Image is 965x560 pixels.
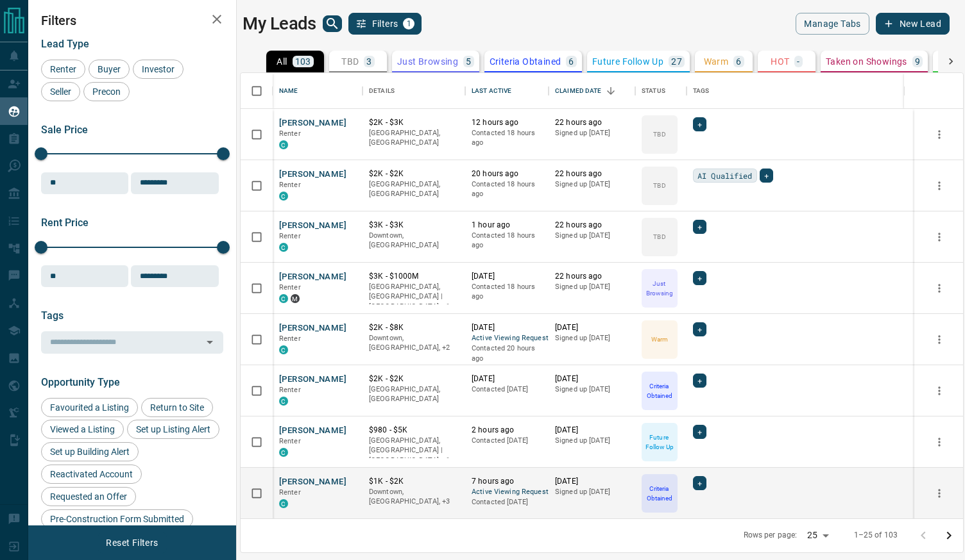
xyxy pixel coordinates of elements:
[555,282,629,292] p: Signed up [DATE]
[472,322,542,333] p: [DATE]
[826,57,907,66] p: Taken on Showings
[671,57,682,66] p: 27
[693,271,706,285] div: +
[642,73,665,109] div: Status
[98,532,166,554] button: Reset Filters
[602,82,620,100] button: Sort
[279,220,346,232] button: [PERSON_NAME]
[201,333,219,351] button: Open
[687,73,905,109] div: Tags
[341,57,359,66] p: TBD
[41,376,120,388] span: Opportunity Type
[146,402,209,413] span: Return to Site
[366,57,371,66] p: 3
[472,487,542,498] span: Active Viewing Request
[279,232,301,240] span: Renter
[46,64,81,74] span: Renter
[736,57,741,66] p: 6
[465,73,549,109] div: Last Active
[46,514,189,524] span: Pre-Construction Form Submitted
[127,420,219,439] div: Set up Listing Alert
[555,476,629,487] p: [DATE]
[279,271,346,283] button: [PERSON_NAME]
[279,181,301,189] span: Renter
[46,469,137,479] span: Reactivated Account
[279,294,288,303] div: condos.ca
[466,57,471,66] p: 5
[568,57,574,66] p: 6
[397,57,458,66] p: Just Browsing
[88,86,125,97] span: Precon
[41,82,80,101] div: Seller
[369,436,459,466] p: Toronto
[930,176,949,195] button: more
[697,118,702,131] span: +
[555,179,629,190] p: Signed up [DATE]
[555,271,629,282] p: 22 hours ago
[643,381,676,400] p: Criteria Obtained
[89,60,130,79] div: Buyer
[41,487,136,506] div: Requested an Offer
[653,232,665,242] p: TBD
[555,117,629,128] p: 22 hours ago
[472,425,542,436] p: 2 hours ago
[41,38,89,50] span: Lead Type
[930,330,949,349] button: more
[651,334,668,344] p: Warm
[279,169,346,181] button: [PERSON_NAME]
[930,484,949,503] button: more
[279,192,288,201] div: condos.ca
[369,231,459,251] p: Downtown, [GEOGRAPHIC_DATA]
[555,425,629,436] p: [DATE]
[760,169,773,183] div: +
[41,60,85,79] div: Renter
[936,523,962,548] button: Go to next page
[295,57,311,66] p: 103
[555,374,629,384] p: [DATE]
[279,448,288,457] div: condos.ca
[369,476,459,487] p: $1K - $2K
[46,424,119,434] span: Viewed a Listing
[323,15,342,32] button: search button
[41,420,124,439] div: Viewed a Listing
[133,60,184,79] div: Investor
[279,117,346,129] button: [PERSON_NAME]
[854,530,898,541] p: 1–25 of 103
[46,491,132,502] span: Requested an Offer
[796,13,869,35] button: Manage Tabs
[697,477,702,490] span: +
[472,436,542,446] p: Contacted [DATE]
[279,499,288,508] div: condos.ca
[41,309,64,322] span: Tags
[472,169,542,179] p: 20 hours ago
[555,220,629,231] p: 22 hours ago
[41,13,223,28] h2: Filters
[472,179,542,199] p: Contacted 18 hours ago
[348,13,422,35] button: Filters1
[277,57,287,66] p: All
[472,476,542,487] p: 7 hours ago
[279,476,346,488] button: [PERSON_NAME]
[693,220,706,234] div: +
[41,509,193,529] div: Pre-Construction Form Submitted
[472,271,542,282] p: [DATE]
[472,343,542,363] p: Contacted 20 hours ago
[279,129,301,138] span: Renter
[555,128,629,138] p: Signed up [DATE]
[46,86,76,97] span: Seller
[764,169,769,182] span: +
[279,73,298,109] div: Name
[369,271,459,282] p: $3K - $1000M
[279,140,288,149] div: condos.ca
[653,181,665,190] p: TBD
[653,129,665,139] p: TBD
[46,447,134,457] span: Set up Building Alert
[83,82,130,101] div: Precon
[279,425,346,437] button: [PERSON_NAME]
[472,220,542,231] p: 1 hour ago
[369,169,459,179] p: $2K - $2K
[744,530,798,541] p: Rows per page:
[704,57,729,66] p: Warm
[555,436,629,446] p: Signed up [DATE]
[697,169,753,182] span: AI Qualified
